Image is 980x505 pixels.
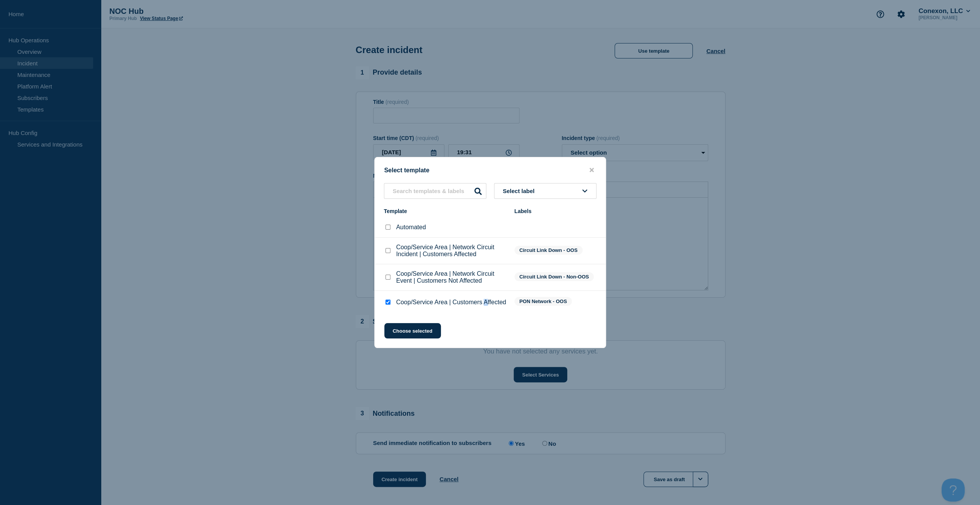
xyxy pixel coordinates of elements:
input: Coop/Service Area | Customers Affected checkbox [385,300,390,305]
button: Select label [494,183,596,199]
button: close button [587,167,596,174]
input: Coop/Service Area | Network Circuit Incident | Customers Affected checkbox [385,248,390,253]
span: Circuit Link Down - OOS [514,246,583,255]
p: Automated [396,224,426,231]
input: Automated checkbox [385,225,390,230]
p: Coop/Service Area | Network Circuit Incident | Customers Affected [396,244,507,258]
span: PON Network - OOS [514,297,572,306]
div: Labels [514,208,596,214]
span: Circuit Link Down - Non-OOS [514,272,594,281]
p: Coop/Service Area | Network Circuit Event | Customers Not Affected [396,270,507,284]
input: Coop/Service Area | Network Circuit Event | Customers Not Affected checkbox [385,275,390,280]
p: Coop/Service Area | Customers Affected [396,299,506,306]
div: Template [384,208,507,214]
span: Select label [503,188,538,194]
div: Select template [375,167,606,174]
button: Choose selected [384,323,441,338]
input: Search templates & labels [384,183,486,199]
